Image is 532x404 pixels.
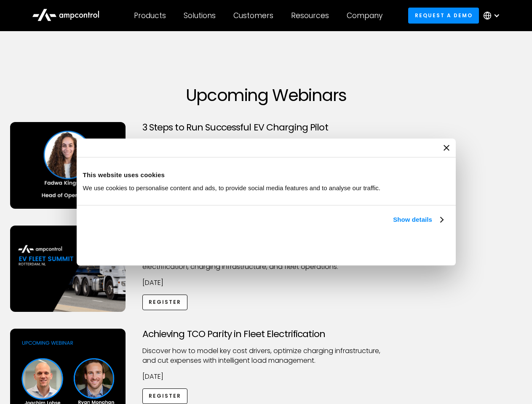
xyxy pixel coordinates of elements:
[10,85,522,105] h1: Upcoming Webinars
[233,11,273,20] div: Customers
[134,11,166,20] div: Products
[347,11,382,20] div: Company
[291,11,329,20] div: Resources
[142,346,390,365] p: Discover how to model key cost drivers, optimize charging infrastructure, and cut expenses with i...
[83,184,381,191] span: We use cookies to personalise content and ads, to provide social media features and to analyse ou...
[325,234,446,259] button: Okay
[142,372,390,381] p: [DATE]
[184,11,216,20] div: Solutions
[393,215,443,225] a: Show details
[83,170,449,180] div: This website uses cookies
[408,8,479,23] a: Request a demo
[142,388,188,404] a: Register
[142,122,390,133] h3: 3 Steps to Run Successful EV Charging Pilot
[444,145,449,151] button: Close banner
[142,329,390,340] h3: Achieving TCO Parity in Fleet Electrification
[142,278,390,287] p: [DATE]
[142,295,188,310] a: Register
